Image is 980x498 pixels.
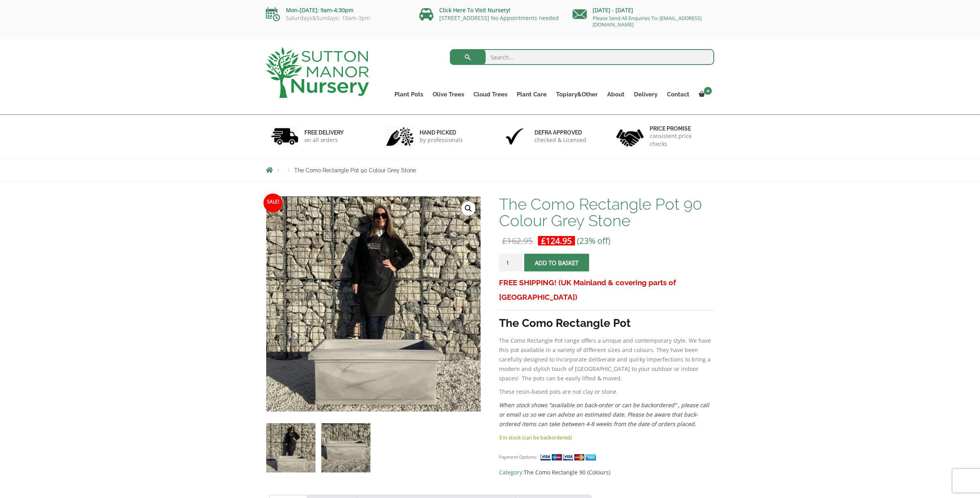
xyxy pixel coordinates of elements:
p: Mon-[DATE]: 9am-4:30pm [266,6,407,15]
h6: Defra approved [534,129,586,136]
a: About [602,89,629,100]
h6: Price promise [650,125,709,132]
span: 0 [704,87,712,95]
a: Cloud Trees [469,89,512,100]
bdi: 162.95 [502,235,533,246]
a: Click Here To Visit Nursery! [439,6,510,14]
p: These resin-based pots are not clay or stone. [499,387,714,397]
nav: Breadcrumbs [266,167,714,173]
img: 4.jpg [616,124,644,148]
p: by professionals [420,136,463,144]
a: 0 [694,89,714,100]
a: The Como Rectangle 90 (Colours) [524,468,610,476]
img: 1.jpg [271,126,298,146]
a: [STREET_ADDRESS] No Appointments needed [439,14,559,22]
a: Plant Pots [390,89,428,100]
img: 3.jpg [501,126,529,146]
h1: The Como Rectangle Pot 90 Colour Grey Stone [499,196,714,229]
p: [DATE] - [DATE] [573,6,714,15]
p: checked & Licensed [534,136,586,144]
p: Saturdays&Sundays: 10am-3pm [266,15,407,21]
span: £ [502,235,507,246]
a: Please Send All Enquiries To: [EMAIL_ADDRESS][DOMAIN_NAME] [593,15,702,28]
h3: FREE SHIPPING! (UK Mainland & covering parts of [GEOGRAPHIC_DATA]) [499,275,714,304]
input: Search... [450,49,715,65]
p: 3 in stock (can be backordered) [499,433,714,442]
bdi: 124.95 [541,235,572,246]
h6: FREE DELIVERY [304,129,344,136]
img: The Como Rectangle Pot 90 Colour Grey Stone [266,423,315,472]
button: Add to basket [524,254,589,271]
a: Plant Care [512,89,551,100]
span: £ [541,235,546,246]
span: (23% off) [577,235,610,246]
span: Sale! [263,194,282,212]
a: Contact [662,89,694,100]
img: payment supported [540,453,599,461]
span: The Como Rectangle Pot 90 Colour Grey Stone [294,167,416,173]
small: Payment Options: [499,454,537,460]
a: Olive Trees [428,89,469,100]
img: The Como Rectangle Pot 90 Colour Grey Stone - Image 2 [321,423,370,472]
a: Delivery [629,89,662,100]
img: logo [266,47,369,98]
img: 2.jpg [386,126,414,146]
strong: The Como Rectangle Pot [499,317,631,330]
h6: hand picked [420,129,463,136]
a: View full-screen image gallery [461,201,475,216]
p: consistent price checks [650,132,709,148]
em: When stock shows “available on back-order or can be backordered” , please call or email us so we ... [499,401,709,428]
p: on all orders [304,136,344,144]
span: Category: [499,468,714,477]
input: Product quantity [499,254,523,271]
p: The Como Rectangle Pot range offers a unique and contemporary style. We have this pot available i... [499,336,714,383]
a: Topiary&Other [551,89,602,100]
